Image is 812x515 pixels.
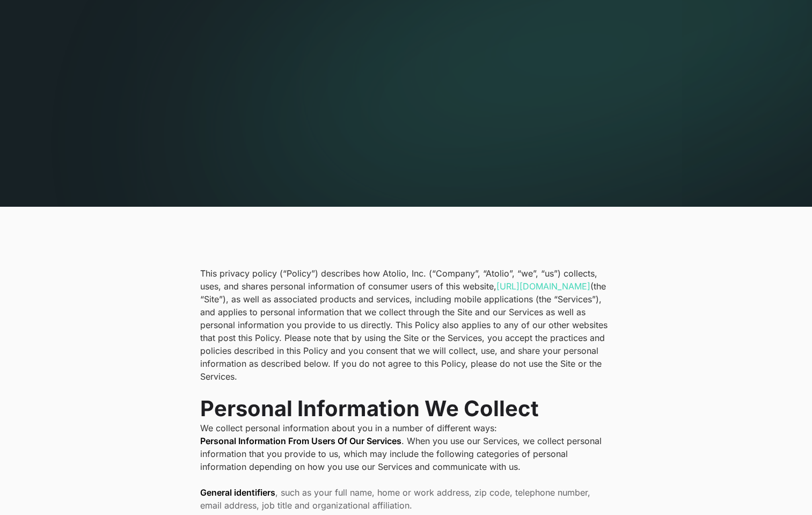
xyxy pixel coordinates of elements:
[200,434,612,473] p: . When you use our Services, we collect personal information that you provide to us, which may in...
[200,267,612,383] p: This privacy policy (“Policy”) describes how Atolio, Inc. (“Company”, “Atolio”, “we”, “us”) colle...
[200,487,275,498] strong: General identifiers
[496,281,590,292] a: [URL][DOMAIN_NAME]
[200,383,612,396] p: ‍
[200,422,612,434] p: We collect personal information about you in a number of different ways:
[200,486,612,512] li: , such as your full name, home or work address, zip code, telephone number, email address, job ti...
[200,436,401,446] strong: Personal Information From Users Of Our Services
[200,396,612,422] h2: Personal Information We Collect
